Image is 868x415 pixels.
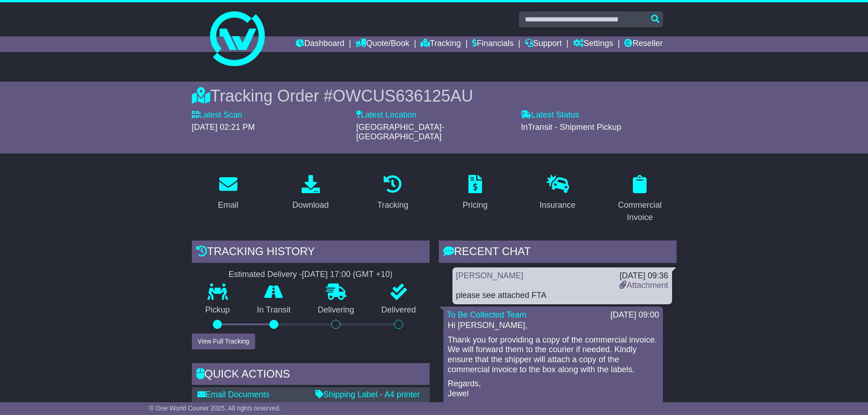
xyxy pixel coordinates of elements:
div: please see attached FTA [456,291,668,301]
a: Tracking [371,172,414,215]
a: Insurance [534,172,581,215]
label: Latest Scan [192,110,242,120]
p: Regards, Jewel [448,379,658,399]
label: Latest Location [356,110,416,120]
a: Dashboard [296,36,344,52]
div: Estimated Delivery - [192,270,430,280]
div: Commercial Invoice [609,199,671,224]
div: Quick Actions [192,363,430,388]
a: Pricing [457,172,493,215]
div: RECENT CHAT [439,241,677,265]
span: [DATE] 02:21 PM [192,123,255,132]
div: [DATE] 09:00 [611,310,659,320]
a: To Be Collected Team [447,310,527,319]
span: [GEOGRAPHIC_DATA]-[GEOGRAPHIC_DATA] [356,123,444,142]
a: Email [212,172,244,215]
div: Email [218,199,238,211]
div: [DATE] 17:00 (GMT +10) [302,270,393,280]
p: Pickup [192,305,244,315]
a: Download [286,172,334,215]
div: Download [292,199,329,211]
a: Email Documents [197,390,270,399]
a: Support [525,36,562,52]
a: Quote/Book [355,36,409,52]
a: [PERSON_NAME] [456,271,524,280]
div: Tracking [377,199,408,211]
div: Tracking Order # [192,86,677,106]
label: Latest Status [521,110,579,120]
span: © One World Courier 2025. All rights reserved. [149,405,281,412]
p: Delivered [368,305,430,315]
span: OWCUS636125AU [333,87,473,105]
div: Tracking history [192,241,430,265]
a: Commercial Invoice [603,172,677,227]
p: Thank you for providing a copy of the commercial invoice. We will forward them to the courier if ... [448,335,658,374]
a: Tracking [421,36,461,52]
a: Shipping Label - A4 printer [315,390,420,399]
p: Hi [PERSON_NAME], [448,321,658,331]
a: Attachment [619,281,668,290]
p: In Transit [243,305,304,315]
a: Reseller [624,36,663,52]
div: [DATE] 09:36 [619,271,668,281]
div: Insurance [539,199,575,211]
p: Delivering [304,305,368,315]
span: InTransit - Shipment Pickup [521,123,621,132]
div: Pricing [462,199,488,211]
a: Financials [472,36,514,52]
a: Settings [573,36,613,52]
button: View Full Tracking [192,333,255,349]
